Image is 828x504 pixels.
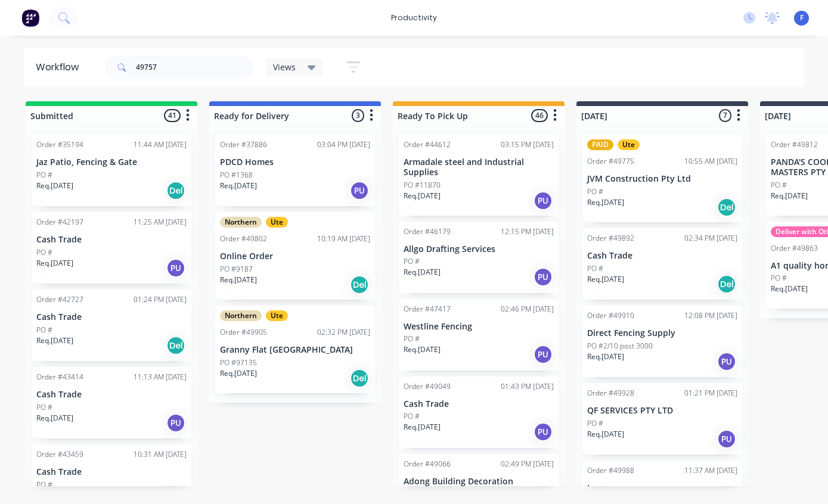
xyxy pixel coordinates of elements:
div: 12:08 PM [DATE] [684,310,737,321]
p: Req. [DATE] [587,351,624,362]
div: 02:34 PM [DATE] [684,233,737,244]
p: Req. [DATE] [404,344,441,355]
div: Order #44612 [404,139,451,150]
div: Order #37886 [220,139,267,150]
p: Req. [DATE] [404,267,441,278]
p: Westline Fencing [404,322,554,332]
div: 01:43 PM [DATE] [501,381,554,392]
p: PO # [587,186,603,197]
div: NorthernUteOrder #4990502:32 PM [DATE]Granny Flat [GEOGRAPHIC_DATA]PO #97135Req.[DATE]Del [215,306,375,393]
div: PU [717,430,736,449]
div: Del [350,275,369,294]
div: PU [717,352,736,371]
p: Direct Fencing Supply [587,328,737,338]
div: 11:13 AM [DATE] [134,372,187,382]
p: PO #2/10 post 3000 [587,341,653,351]
div: PU [534,345,553,364]
div: PU [350,181,369,200]
div: Order #4741702:46 PM [DATE]Westline FencingPO #Req.[DATE]PU [399,299,559,371]
p: PO # [36,170,52,181]
div: Order #49066 [404,459,451,469]
div: Order #43459 [36,449,83,460]
div: Order #4992801:21 PM [DATE]QF SERVICES PTY LTDPO #Req.[DATE]PU [582,383,742,455]
p: Req. [DATE] [36,181,73,191]
div: Order #49812 [771,139,818,150]
p: PO #1368 [220,170,253,181]
p: PDCD Homes [220,157,370,167]
div: 01:24 PM [DATE] [134,294,187,305]
p: JVM Construction Pty Ltd [587,174,737,184]
div: PU [534,191,553,210]
p: PO # [587,418,603,429]
p: Req. [DATE] [36,258,73,269]
div: Del [166,181,185,200]
div: Order #49802 [220,234,267,244]
span: F [800,13,804,23]
p: Cash Trade [36,235,187,245]
p: Cash Trade [36,390,187,400]
p: Granny Flat [GEOGRAPHIC_DATA] [220,345,370,355]
p: PO # [36,402,52,413]
img: Factory [21,9,39,27]
div: PAIDUteOrder #4977510:55 AM [DATE]JVM Construction Pty LtdPO #Req.[DATE]Del [582,135,742,222]
p: PO # [771,273,787,284]
div: 11:44 AM [DATE] [134,139,187,150]
div: Northern [220,310,262,321]
p: PO # [404,411,420,422]
div: Order #49988 [587,465,634,476]
span: Views [273,61,296,73]
p: Jaz Patio, Fencing & Gate [36,157,187,167]
p: Armadale steel and Industrial Supplies [404,157,554,178]
div: 12:15 PM [DATE] [501,226,554,237]
p: PO # [404,256,420,267]
p: Allgo Drafting Services [404,244,554,254]
div: Order #4991012:08 PM [DATE]Direct Fencing SupplyPO #2/10 post 3000Req.[DATE]PU [582,306,742,377]
div: Order #4341411:13 AM [DATE]Cash TradePO #Req.[DATE]PU [32,367,191,438]
p: Cash Trade [36,312,187,322]
p: PO #11870 [404,180,441,191]
p: Cash Trade [36,467,187,477]
div: Order #49905 [220,327,267,338]
div: productivity [385,9,443,27]
p: PO # [771,180,787,191]
div: NorthernUteOrder #4980210:19 AM [DATE]Online OrderPO #9187Req.[DATE]Del [215,212,375,300]
div: PU [166,259,185,278]
p: Req. [DATE] [587,429,624,440]
div: Ute [266,217,288,228]
div: 02:49 PM [DATE] [501,459,554,469]
p: PO #9187 [220,264,253,275]
div: 10:55 AM [DATE] [684,156,737,167]
div: PU [534,422,553,441]
div: Ute [618,139,640,150]
p: PO # [587,263,603,274]
div: Order #49863 [771,243,818,254]
div: Del [717,198,736,217]
p: PO # [404,334,420,344]
div: Del [350,369,369,388]
p: Req. [DATE] [587,197,624,208]
div: Del [166,336,185,355]
div: Workflow [36,60,85,74]
div: 03:15 PM [DATE] [501,139,554,150]
div: 02:46 PM [DATE] [501,304,554,315]
div: Order #3788603:04 PM [DATE]PDCD HomesPO #1368Req.[DATE]PU [215,135,375,206]
div: 02:32 PM [DATE] [317,327,370,338]
p: Req. [DATE] [587,274,624,285]
p: PO # [36,480,52,490]
p: Req. [DATE] [220,181,257,191]
div: 11:37 AM [DATE] [684,465,737,476]
div: Order #42727 [36,294,83,305]
p: Req. [DATE] [404,422,441,433]
p: Req. [DATE] [771,284,808,294]
p: PO #97135 [220,357,257,368]
p: Req. [DATE] [771,191,808,201]
p: Req. [DATE] [404,191,441,201]
p: PO # [36,325,52,335]
div: Order #4617912:15 PM [DATE]Allgo Drafting ServicesPO #Req.[DATE]PU [399,222,559,293]
div: Northern [220,217,262,228]
div: Order #3519411:44 AM [DATE]Jaz Patio, Fencing & GatePO #Req.[DATE]Del [32,135,191,206]
div: Ute [266,310,288,321]
div: 01:21 PM [DATE] [684,388,737,399]
div: Order #49049 [404,381,451,392]
div: Order #4989202:34 PM [DATE]Cash TradePO #Req.[DATE]Del [582,228,742,300]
